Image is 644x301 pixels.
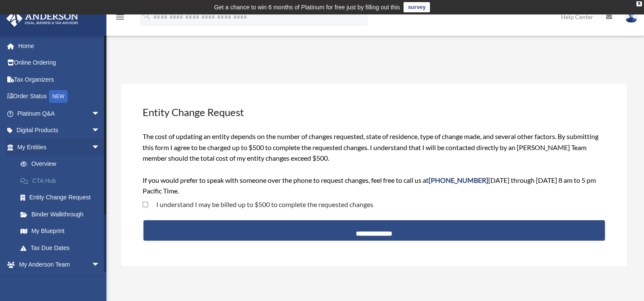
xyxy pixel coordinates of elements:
[92,105,109,122] span: arrow_drop_down
[12,172,113,189] a: CTA Hub
[142,11,152,21] i: search
[6,122,113,139] a: Digital Productsarrow_drop_down
[404,2,430,12] a: survey
[6,256,113,273] a: My Anderson Teamarrow_drop_down
[429,176,488,184] span: [PHONE_NUMBER]
[115,12,125,22] i: menu
[148,201,373,208] label: I understand I may be billed up to $500 to complete the requested changes
[12,156,113,173] a: Overview
[12,239,113,256] a: Tax Due Dates
[6,54,113,71] a: Online Ordering
[6,105,113,122] a: Platinum Q&Aarrow_drop_down
[92,256,109,274] span: arrow_drop_down
[49,90,68,103] div: NEW
[142,104,607,120] h3: Entity Change Request
[214,2,400,12] div: Get a chance to win 6 months of Platinum for free just by filling out this
[92,139,109,156] span: arrow_drop_down
[6,71,113,88] a: Tax Organizers
[6,37,113,54] a: Home
[625,11,638,23] img: User Pic
[4,10,81,27] img: Anderson Advisors Platinum Portal
[143,132,598,195] span: The cost of updating an entity depends on the number of changes requested, state of residence, ty...
[12,206,113,223] a: Binder Walkthrough
[636,1,642,6] div: close
[115,15,125,22] a: menu
[6,139,113,156] a: My Entitiesarrow_drop_down
[12,189,109,206] a: Entity Change Request
[6,88,113,105] a: Order StatusNEW
[92,122,109,139] span: arrow_drop_down
[12,223,113,240] a: My Blueprint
